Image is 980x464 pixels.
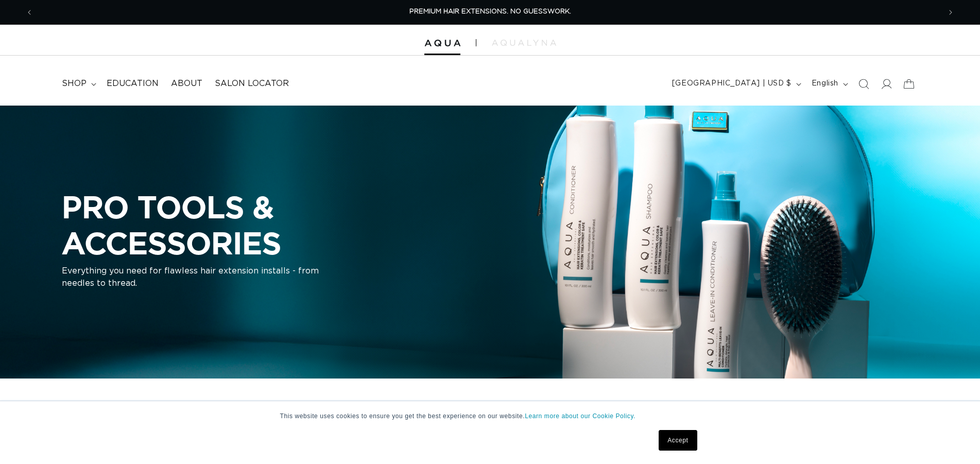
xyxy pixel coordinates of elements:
[62,78,87,89] span: shop
[812,78,838,89] span: English
[56,72,100,95] summary: shop
[409,8,571,15] span: PREMIUM HAIR EXTENSIONS. NO GUESSWORK.
[215,78,289,89] span: Salon Locator
[939,3,962,22] button: Next announcement
[100,72,165,95] a: Education
[171,78,202,89] span: About
[852,73,875,95] summary: Search
[62,265,319,290] p: Everything you need for flawless hair extension installs - from needles to thread.
[209,72,295,95] a: Salon Locator
[280,411,700,421] p: This website uses cookies to ensure you get the best experience on our website.
[62,189,453,261] h2: PRO TOOLS & ACCESSORIES
[672,78,792,89] span: [GEOGRAPHIC_DATA] | USD $
[424,40,460,47] img: Aqua Hair Extensions
[805,74,852,94] button: English
[666,74,805,94] button: [GEOGRAPHIC_DATA] | USD $
[659,430,697,451] a: Accept
[107,78,159,89] span: Education
[492,40,556,46] img: aqualyna.com
[525,413,635,420] a: Learn more about our Cookie Policy.
[165,72,209,95] a: About
[18,3,41,22] button: Previous announcement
